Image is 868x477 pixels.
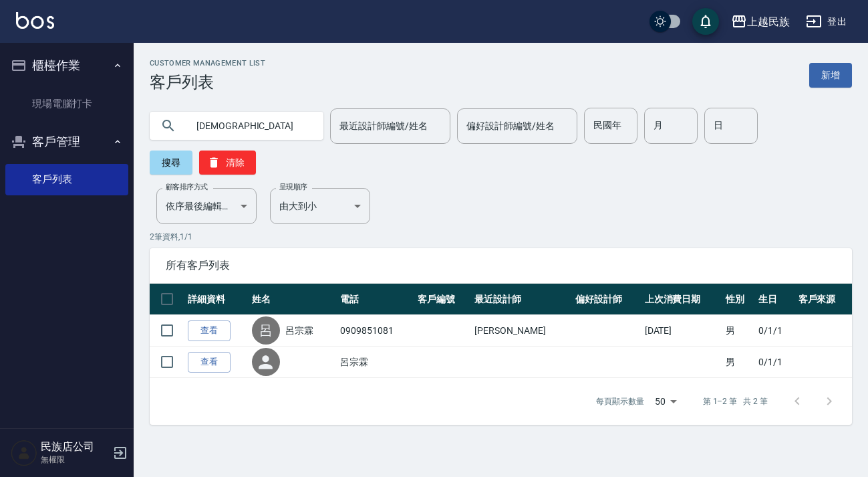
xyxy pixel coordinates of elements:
img: Logo [16,12,54,29]
button: 上越民族 [726,8,795,35]
th: 客戶來源 [795,284,852,315]
td: [DATE] [641,315,722,347]
div: 上越民族 [747,13,790,30]
button: 清除 [199,151,256,175]
th: 最近設計師 [471,284,572,315]
p: 2 筆資料, 1 / 1 [150,231,852,243]
h2: Customer Management List [150,59,265,68]
td: 0/1/1 [755,315,794,347]
div: 50 [649,383,682,419]
p: 第 1–2 筆 共 2 筆 [703,395,768,407]
div: 呂 [252,316,280,345]
div: 由大到小 [270,188,370,224]
button: 櫃檯作業 [5,48,128,83]
th: 姓名 [249,284,337,315]
span: 所有客戶列表 [166,259,836,272]
button: 登出 [801,9,852,34]
button: 搜尋 [150,151,192,175]
td: 呂宗霖 [337,347,414,378]
button: 客戶管理 [5,124,128,159]
th: 生日 [755,284,794,315]
a: 現場電腦打卡 [5,88,128,119]
p: 每頁顯示數量 [596,395,644,407]
label: 顧客排序方式 [166,182,208,192]
th: 電話 [337,284,414,315]
td: 男 [722,347,755,378]
th: 性別 [722,284,755,315]
th: 上次消費日期 [641,284,722,315]
td: 0909851081 [337,315,414,347]
input: 搜尋關鍵字 [187,108,313,144]
a: 查看 [188,352,231,373]
div: 依序最後編輯時間 [156,188,257,224]
a: 查看 [188,320,231,341]
button: save [692,8,719,35]
td: [PERSON_NAME] [471,315,572,347]
a: 客戶列表 [5,164,128,195]
label: 呈現順序 [279,182,307,192]
th: 偏好設計師 [572,284,641,315]
th: 詳細資料 [184,284,249,315]
img: Person [11,440,37,466]
a: 新增 [809,63,852,88]
h5: 民族店公司 [41,440,109,454]
td: 男 [722,315,755,347]
th: 客戶編號 [414,284,471,315]
td: 0/1/1 [755,347,794,378]
h3: 客戶列表 [150,73,265,92]
p: 無權限 [41,454,109,466]
a: 呂宗霖 [285,324,313,337]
